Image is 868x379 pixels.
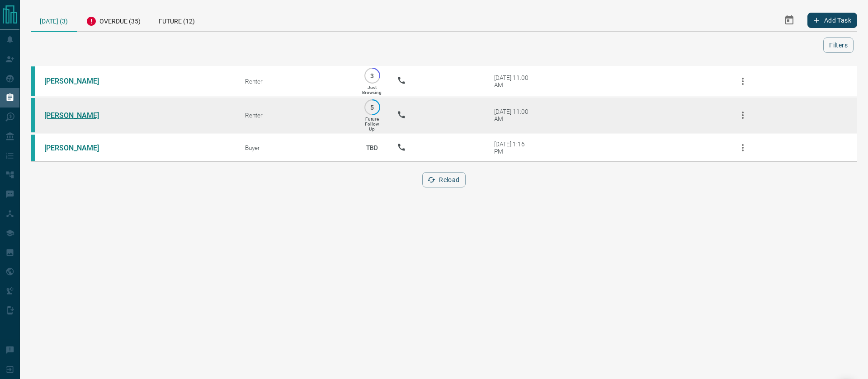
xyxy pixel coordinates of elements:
[77,9,150,31] div: Overdue (35)
[44,77,112,85] a: [PERSON_NAME]
[31,66,35,96] div: condos.ca
[31,98,35,132] div: condos.ca
[778,9,800,31] button: Select Date Range
[494,140,533,155] div: [DATE] 1:16 PM
[494,108,533,122] div: [DATE] 11:00 AM
[362,85,382,95] p: Just Browsing
[245,144,347,151] div: Buyer
[494,74,533,89] div: [DATE] 11:00 AM
[369,104,376,111] p: 5
[44,144,112,152] a: [PERSON_NAME]
[422,172,465,187] button: Reload
[245,112,347,119] div: Renter
[245,78,347,85] div: Renter
[44,111,112,120] a: [PERSON_NAME]
[31,9,77,32] div: [DATE] (3)
[823,37,854,53] button: Filters
[369,72,376,79] p: 3
[365,117,379,131] p: Future Follow Up
[807,13,857,28] button: Add Task
[361,136,383,160] p: TBD
[150,9,204,31] div: Future (12)
[31,135,35,161] div: condos.ca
